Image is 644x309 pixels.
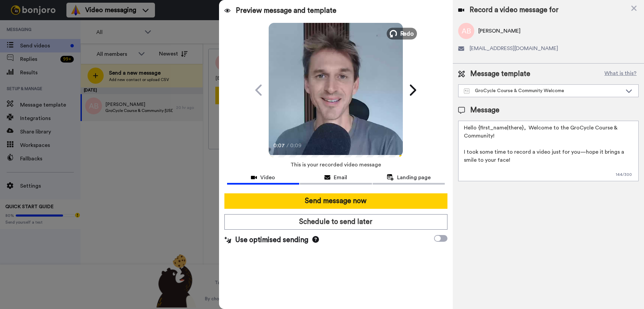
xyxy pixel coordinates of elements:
button: Schedule to send later [224,214,447,230]
span: Message [470,105,499,115]
span: Message template [470,69,530,79]
div: GroCycle Course & Community Welcome [464,87,622,94]
span: Landing page [397,173,431,182]
textarea: Hello {first_name|there}, Welcome to the GroCycle Course & Community! I took some time to record ... [458,121,639,181]
span: [EMAIL_ADDRESS][DOMAIN_NAME] [470,44,558,52]
span: Use optimised sending [235,235,308,245]
span: This is your recorded video message [290,157,381,172]
span: 0:07 [273,142,285,150]
span: Video [260,173,275,182]
img: Message-temps.svg [464,88,470,94]
span: Email [334,173,347,182]
span: / [286,142,289,150]
button: What is this? [602,69,639,79]
button: Send message now [224,193,447,209]
span: 0:09 [290,142,302,150]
